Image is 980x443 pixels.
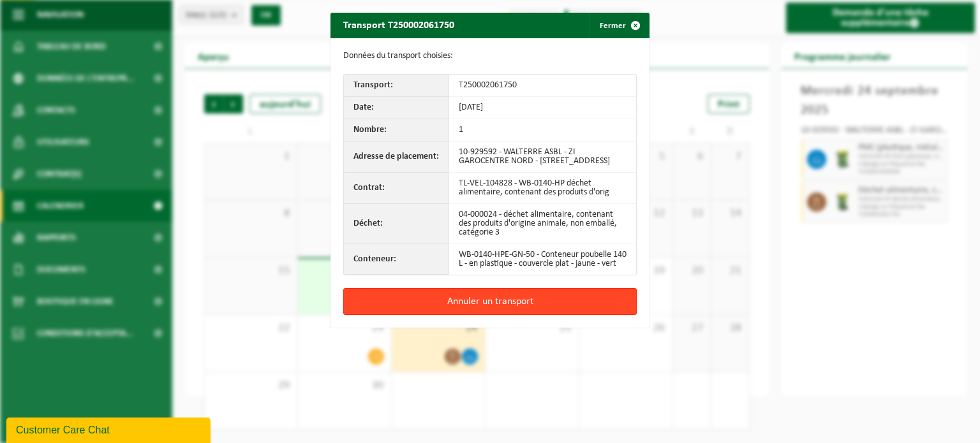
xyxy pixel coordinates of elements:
[344,119,449,142] th: Nombre:
[449,204,636,244] td: 04-000024 - déchet alimentaire, contenant des produits d'origine animale, non emballé, catégorie 3
[343,51,637,61] p: Données du transport choisies:
[344,204,449,244] th: Déchet:
[6,415,213,443] iframe: chat widget
[449,244,636,275] td: WB-0140-HPE-GN-50 - Conteneur poubelle 140 L - en plastique - couvercle plat - jaune - vert
[449,173,636,204] td: TL-VEL-104828 - WB-0140-HP déchet alimentaire, contenant des produits d'orig
[449,142,636,173] td: 10-929592 - WALTERRE ASBL - ZI GAROCENTRE NORD - [STREET_ADDRESS]
[343,288,637,315] button: Annuler un transport
[449,97,636,119] td: [DATE]
[344,173,449,204] th: Contrat:
[344,142,449,173] th: Adresse de placement:
[449,75,636,97] td: T250002061750
[344,97,449,119] th: Date:
[449,119,636,142] td: 1
[590,13,648,38] button: Fermer
[344,75,449,97] th: Transport:
[330,13,467,37] h2: Transport T250002061750
[344,244,449,275] th: Conteneur:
